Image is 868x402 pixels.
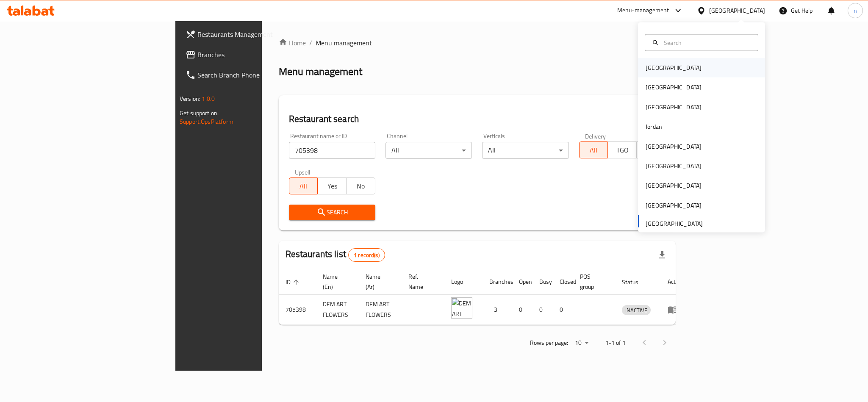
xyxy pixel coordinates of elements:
[652,245,672,265] div: Export file
[646,122,662,131] div: Jordan
[289,113,666,125] h2: Restaurant search
[661,269,690,295] th: Action
[359,295,402,325] td: DEM ART FLOWERS
[289,142,375,159] input: Search for restaurant name or ID..
[289,177,318,194] button: All
[622,305,651,315] span: INACTIVE
[323,272,349,292] span: Name (En)
[571,337,592,349] div: Rows per page:
[444,269,483,295] th: Logo
[451,297,472,319] img: DEM ART FLOWERS
[583,144,605,156] span: All
[646,141,702,151] div: [GEOGRAPHIC_DATA]
[660,38,753,47] input: Search
[668,305,683,315] div: Menu
[408,272,434,292] span: Ref. Name
[180,93,200,104] span: Version:
[579,141,608,158] button: All
[197,50,313,60] span: Branches
[530,338,568,348] p: Rows per page:
[286,277,302,287] span: ID
[197,70,313,80] span: Search Branch Phone
[295,169,311,175] label: Upsell
[532,269,553,295] th: Busy
[483,295,512,325] td: 3
[553,295,573,325] td: 0
[646,181,702,190] div: [GEOGRAPHIC_DATA]
[293,180,315,192] span: All
[854,6,857,15] span: n
[348,248,385,262] div: Total records count
[366,272,391,292] span: Name (Ar)
[286,248,385,262] h2: Restaurants list
[316,38,372,48] span: Menu management
[646,102,702,111] div: [GEOGRAPHIC_DATA]
[346,177,375,194] button: No
[617,6,669,16] div: Menu-management
[585,133,606,139] label: Delivery
[321,180,343,192] span: Yes
[512,295,532,325] td: 0
[646,161,702,171] div: [GEOGRAPHIC_DATA]
[197,29,313,39] span: Restaurants Management
[180,116,233,127] a: Support.OpsPlatform
[350,180,372,192] span: No
[179,65,320,85] a: Search Branch Phone
[622,277,649,287] span: Status
[279,65,362,78] h2: Menu management
[349,251,385,259] span: 1 record(s)
[646,200,702,210] div: [GEOGRAPHIC_DATA]
[385,142,472,159] div: All
[316,295,359,325] td: DEM ART FLOWERS
[646,83,702,92] div: [GEOGRAPHIC_DATA]
[646,63,702,72] div: [GEOGRAPHIC_DATA]
[279,38,676,48] nav: breadcrumb
[179,24,320,44] a: Restaurants Management
[179,44,320,65] a: Branches
[709,6,765,15] div: [GEOGRAPHIC_DATA]
[605,338,626,348] p: 1-1 of 1
[483,269,512,295] th: Branches
[289,205,375,220] button: Search
[553,269,573,295] th: Closed
[317,177,347,194] button: Yes
[532,295,553,325] td: 0
[512,269,532,295] th: Open
[180,108,219,119] span: Get support on:
[296,207,369,218] span: Search
[636,141,666,158] button: TMP
[279,269,690,325] table: enhanced table
[607,141,637,158] button: TGO
[580,272,605,292] span: POS group
[482,142,568,159] div: All
[202,93,215,104] span: 1.0.0
[611,144,633,156] span: TGO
